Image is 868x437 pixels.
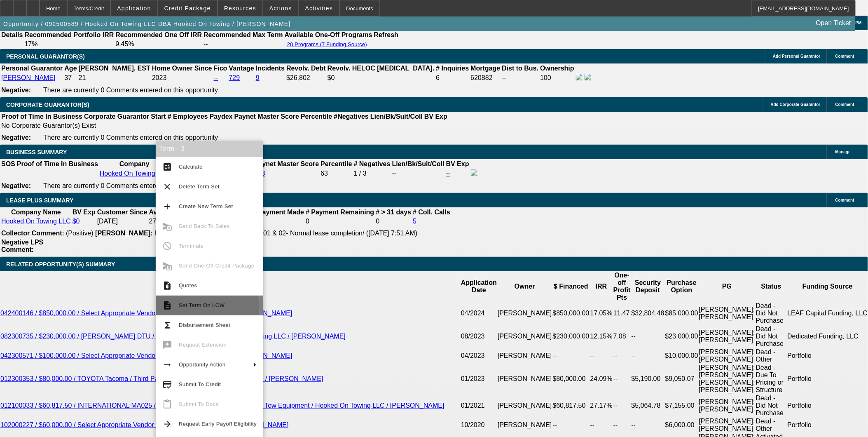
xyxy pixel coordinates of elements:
[327,73,435,82] td: $0
[413,218,416,225] a: 5
[162,380,172,390] mat-icon: credit_score
[117,5,151,12] span: Application
[699,271,756,302] th: PG
[446,160,469,167] b: BV Exp
[436,65,469,72] b: # Inquiries
[590,302,613,325] td: 17.05%
[376,209,411,216] b: # > 31 days
[756,271,787,302] th: Status
[0,402,445,409] a: 012100033 / $60,817.50 / INTERNATIONAL MA025 / [GEOGRAPHIC_DATA][US_STATE] Tow Equipment / Hooked...
[162,182,172,192] mat-icon: clear
[179,302,225,308] span: Set Term On LCW
[461,364,497,394] td: 01/2023
[6,53,85,60] span: PERSONAL GUARANTOR(S)
[552,364,590,394] td: $80,000.00
[590,364,613,394] td: 24.09%
[471,65,501,72] b: Mortgage
[0,421,289,428] a: 102000227 / $60,000.00 / Select Appropriate Vendor / Hooked On Towing LLC / [PERSON_NAME]
[835,54,854,59] span: Comment
[179,421,257,427] span: Request Early Payoff Eligibility
[552,271,590,302] th: $ Financed
[64,73,77,82] td: 37
[413,209,450,216] b: # Coll. Calls
[321,170,352,177] div: 63
[162,360,172,370] mat-icon: arrow_right_alt
[1,74,56,81] a: [PERSON_NAME]
[665,364,699,394] td: $9,050.07
[631,271,665,302] th: Security Deposit
[73,209,96,216] b: BV Exp
[284,31,373,39] th: Available One-Off Programs
[631,364,665,394] td: $5,190.00
[43,87,218,94] span: There are currently 0 Comments entered on this opportunity
[497,348,552,364] td: [PERSON_NAME]
[152,65,212,72] b: Home Owner Since
[461,302,497,325] td: 04/2024
[665,271,699,302] th: Purchase Option
[665,348,699,364] td: $10,000.00
[24,31,114,39] th: Recommended Portfolio IRR
[286,65,326,72] b: Revolv. Debt
[115,31,202,39] th: Recommended One Off IRR
[613,394,631,417] td: --
[590,348,613,364] td: --
[613,302,631,325] td: 11.47
[665,394,699,417] td: $7,155.00
[84,113,149,120] b: Corporate Guarantor
[552,348,590,364] td: --
[179,203,233,209] span: Create New Term Set
[699,302,756,325] td: [PERSON_NAME]; [PERSON_NAME]
[305,5,333,12] span: Activities
[471,169,477,176] img: facebook-icon.png
[162,301,172,310] mat-icon: description
[285,41,370,48] button: 20 Programs (7 Funding Source)
[252,217,304,226] td: 41
[613,364,631,394] td: --
[665,417,699,433] td: $6,000.00
[179,164,203,170] span: Calculate
[354,160,391,167] b: # Negatives
[95,230,153,237] b: [PERSON_NAME]:
[224,5,256,12] span: Resources
[179,183,220,190] span: Delete Term Set
[97,217,148,226] td: [DATE]
[253,209,304,216] b: # Payment Made
[835,198,854,202] span: Comment
[470,73,501,82] td: 620882
[1,31,23,39] th: Details
[73,218,80,225] a: $0
[1,182,31,189] b: Negative:
[1,134,31,141] b: Negative:
[149,217,177,226] td: 27.78%
[1,113,83,121] th: Proof of Time In Business
[835,150,851,154] span: Manage
[328,65,435,72] b: Revolv. HELOC [MEDICAL_DATA].
[299,0,339,16] button: Activities
[699,394,756,417] td: [PERSON_NAME]; [PERSON_NAME]
[497,271,552,302] th: Owner
[631,325,665,348] td: --
[78,73,151,82] td: 21
[6,101,89,108] span: CORPORATE GUARANTOR(S)
[79,65,150,72] b: [PERSON_NAME]. EST
[179,381,221,388] span: Submit To Credit
[631,348,665,364] td: --
[497,417,552,433] td: [PERSON_NAME]
[354,170,391,177] div: 1 / 3
[100,170,169,177] a: Hooked On Towing LLC
[756,302,787,325] td: Dead - Did Not Purchase
[203,40,283,48] td: --
[756,364,787,394] td: Dead - Due To Pricing or Structure
[179,282,197,289] span: Quotes
[590,271,613,302] th: IRR
[461,394,497,417] td: 01/2021
[502,65,539,72] b: Dist to Bus.
[218,0,262,16] button: Resources
[1,230,64,237] b: Collector Comment:
[156,141,263,157] div: Term - 3
[665,325,699,348] td: $23,000.00
[0,352,292,359] a: 042300571 / $100,000.00 / Select Appropriate Vendor / Hooked On Towing LLC / [PERSON_NAME]
[665,302,699,325] td: $85,000.00
[162,202,172,211] mat-icon: add
[214,65,227,72] b: Fico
